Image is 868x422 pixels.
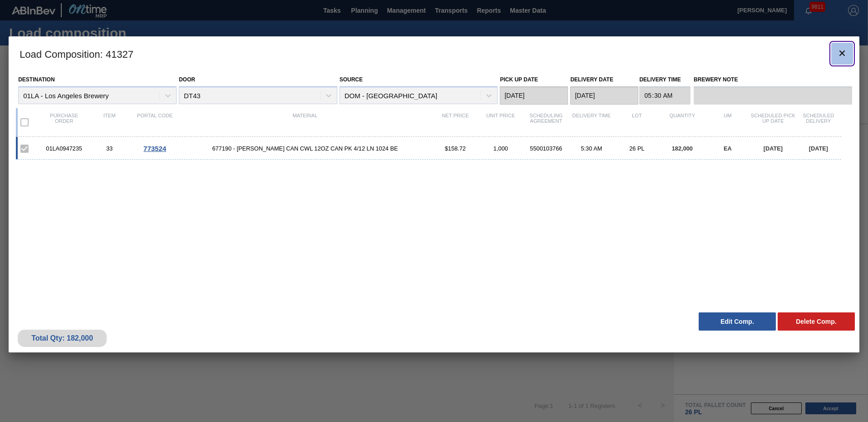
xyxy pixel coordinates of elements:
div: Scheduled Pick up Date [750,113,796,132]
div: Item [87,113,132,132]
label: Door [179,76,195,83]
div: 5:30 AM [569,145,614,152]
div: Total Qty: 182,000 [25,334,100,342]
div: Material [178,113,433,132]
span: [DATE] [809,145,828,152]
div: UM [705,113,750,132]
h3: Load Composition : 41327 [9,36,859,71]
div: $158.72 [433,145,478,152]
div: 01LA0947235 [41,145,87,152]
div: 5500103766 [523,145,569,152]
span: 677190 - CARR CAN CWL 12OZ CAN PK 4/12 LN 1024 BE [178,145,433,152]
span: EA [724,145,732,152]
div: Portal code [132,113,178,132]
div: Scheduling Agreement [523,113,569,132]
div: Go to Order [132,145,178,152]
label: Source [340,76,363,83]
div: Unit Price [478,113,523,132]
label: Delivery Time [639,73,690,86]
label: Destination [18,76,54,83]
button: Delete Comp. [778,312,855,331]
div: Purchase order [41,113,87,132]
span: [DATE] [764,145,783,152]
label: Brewery Note [694,73,852,86]
button: Edit Comp. [699,312,776,331]
div: Scheduled Delivery [796,113,841,132]
span: 182,000 [672,145,693,152]
div: 26 PL [614,145,660,152]
input: mm/dd/yyyy [570,86,638,105]
input: mm/dd/yyyy [500,86,568,105]
div: 1,000 [478,145,523,152]
label: Delivery Date [570,76,613,83]
label: Pick up Date [500,76,538,83]
div: Lot [614,113,660,132]
span: 773524 [143,145,166,152]
div: Net Price [433,113,478,132]
div: Quantity [660,113,705,132]
div: Delivery Time [569,113,614,132]
div: 33 [87,145,132,152]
